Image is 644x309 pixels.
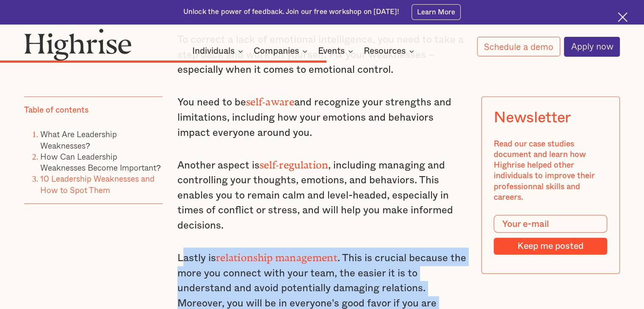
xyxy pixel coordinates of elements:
[24,28,132,61] img: Highrise logo
[254,46,299,56] div: Companies
[618,12,627,22] img: Cross icon
[192,46,246,56] div: Individuals
[494,215,608,255] form: Modal Form
[246,96,294,102] strong: self-aware
[364,46,406,56] div: Resources
[412,4,461,19] a: Learn More
[494,215,608,233] input: Your e-mail
[40,172,155,196] a: 10 Leadership Weaknesses and How to Spot Them
[216,252,337,258] strong: relationship management
[477,37,560,56] a: Schedule a demo
[260,159,329,166] strong: self-regulation
[318,46,356,56] div: Events
[494,238,608,255] input: Keep me posted
[318,46,345,56] div: Events
[183,7,399,17] div: Unlock the power of feedback. Join our free workshop on [DATE]!
[177,155,467,234] p: Another aspect is , including managing and controlling your thoughts, emotions, and behaviors. Th...
[192,46,235,56] div: Individuals
[564,37,620,57] a: Apply now
[364,46,417,56] div: Resources
[40,128,117,151] a: What Are Leadership Weaknesses?
[494,139,608,203] div: Read our case studies document and learn how Highrise helped other individuals to improve their p...
[40,150,161,174] a: How Can Leadership Weaknesses Become Important?
[254,46,310,56] div: Companies
[494,109,571,127] div: Newsletter
[177,92,467,141] p: You need to be and recognize your strengths and limitations, including how your emotions and beha...
[24,105,88,116] div: Table of contents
